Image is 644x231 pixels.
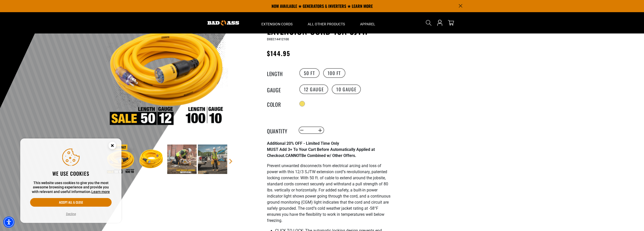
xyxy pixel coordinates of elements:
[30,170,112,177] h2: We use cookies
[436,12,444,33] a: Open this option
[267,38,289,41] span: DXEC14412100
[267,100,292,107] legend: Color
[299,68,320,78] label: 50 FT
[267,49,290,58] span: $144.95
[30,198,112,207] button: Accept all & close
[323,68,346,78] label: 100 FT
[267,127,292,134] label: Quantity
[425,19,433,27] summary: Search
[261,22,293,26] span: Extension Cords
[267,163,390,223] span: Prevent unwanted disconnects from electrical arcing and loss of power with this 12/3 SJTW extensi...
[267,4,391,36] h1: DEWALT 50-100 foot 12/3 Lighted Click-to-Lock CGM Extension Cord 15A SJTW
[360,22,375,26] span: Apparel
[352,12,383,33] summary: Apparel
[332,84,361,94] label: 10 Gauge
[267,147,375,158] strong: MUST Add 3+ To Your Cart Before Automatically Applied at Checkout. Be Combined w/ Other Offers.
[308,22,345,26] span: All Other Products
[103,138,121,154] button: Close this option
[285,153,301,158] span: CANNOT
[300,12,352,33] summary: All Other Products
[207,20,239,26] img: Bad Ass Extension Cords
[299,84,328,94] label: 12 Gauge
[267,86,292,93] legend: Gauge
[3,217,14,228] div: Accessibility Menu
[20,138,121,223] aside: Cookie Consent
[65,211,77,217] button: Decline
[267,70,292,76] legend: Length
[30,181,112,194] p: This website uses cookies to give you the most awesome browsing experience and provide you with r...
[228,159,233,164] a: Next
[254,12,300,33] summary: Extension Cords
[447,20,455,26] a: cart
[267,141,339,146] strong: Additional 20% OFF - Limited Time Only
[91,190,110,194] a: This website uses cookies to give you the most awesome browsing experience and provide you with r...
